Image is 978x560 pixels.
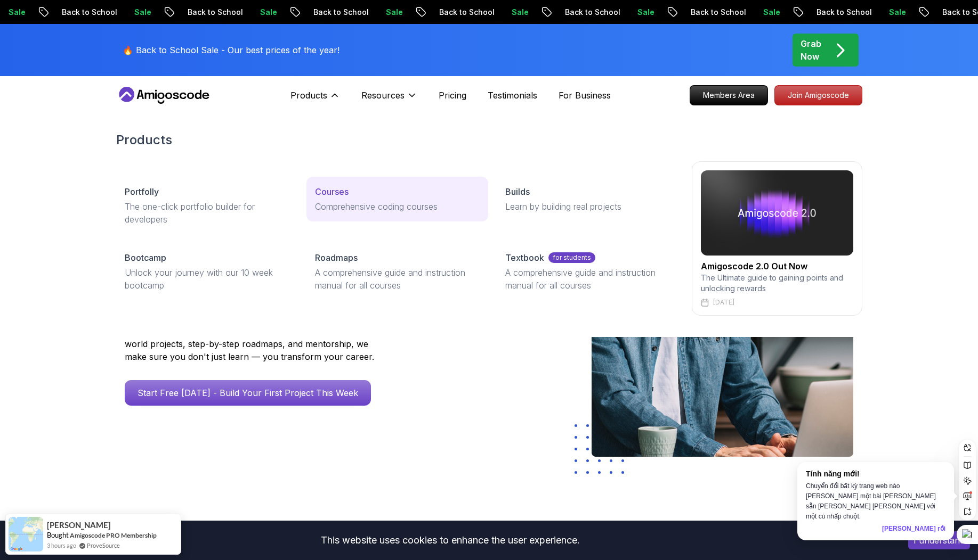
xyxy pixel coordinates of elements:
[272,7,345,18] p: Back to School
[147,7,219,18] p: Back to School
[505,266,670,292] p: A comprehensive guide and instruction manual for all courses
[775,7,848,18] p: Back to School
[361,89,405,102] p: Resources
[306,243,488,300] a: RoadmapsA comprehensive guide and instruction manual for all courses
[8,529,892,552] div: This website uses cookies to enhance the user experience.
[125,520,854,532] p: Our Students Work in Top Companies
[650,7,722,18] p: Back to School
[116,243,298,300] a: BootcampUnlock your journey with our 10 week bootcamp
[774,85,862,105] a: Join Amigoscode
[125,380,371,406] a: Start Free [DATE] - Build Your First Project This Week
[93,7,127,18] p: Sale
[722,7,756,18] p: Sale
[21,7,93,18] p: Back to School
[306,177,488,221] a: CoursesComprehensive coding courses
[548,252,595,263] p: for students
[315,200,480,213] p: Comprehensive coding courses
[125,251,166,264] p: Bootcamp
[315,251,358,264] p: Roadmaps
[125,312,381,363] p: Amigoscode has helped thousands of developers land roles at Amazon, Starling Bank, Mercado Livre,...
[87,541,120,550] a: ProveSource
[505,251,544,264] p: Textbook
[471,7,505,18] p: Sale
[315,185,349,198] p: Courses
[9,517,43,551] img: provesource social proof notification image
[701,273,853,294] p: The Ultimate guide to gaining points and unlocking rewards
[290,89,327,102] p: Products
[290,89,340,110] button: Products
[345,7,379,18] p: Sale
[524,7,596,18] p: Back to School
[116,177,298,234] a: PortfollyThe one-click portfolio builder for developers
[908,531,970,549] button: Accept cookies
[690,86,767,105] p: Members Area
[488,89,537,102] a: Testimonials
[701,170,853,256] img: amigoscode 2.0
[701,260,853,273] h2: Amigoscode 2.0 Out Now
[692,161,862,316] a: amigoscode 2.0Amigoscode 2.0 Out NowThe Ultimate guide to gaining points and unlocking rewards[DATE]
[315,266,480,292] p: A comprehensive guide and instruction manual for all courses
[559,89,611,102] a: For Business
[47,541,76,550] span: 3 hours ago
[690,85,768,105] a: Members Area
[497,177,678,221] a: BuildsLearn by building real projects
[125,200,289,226] p: The one-click portfolio builder for developers
[497,243,678,300] a: Textbookfor studentsA comprehensive guide and instruction manual for all courses
[439,89,466,102] a: Pricing
[116,131,862,149] h2: Products
[125,266,289,292] p: Unlock your journey with our 10 week bootcamp
[596,7,631,18] p: Sale
[361,89,417,110] button: Resources
[505,200,670,213] p: Learn by building real projects
[901,7,974,18] p: Back to School
[47,531,69,539] span: Bought
[713,298,734,307] p: [DATE]
[848,7,882,18] p: Sale
[505,185,530,198] p: Builds
[123,44,340,56] p: 🔥 Back to School Sale - Our best prices of the year!
[125,185,159,198] p: Portfolly
[219,7,253,18] p: Sale
[801,37,821,63] p: Grab Now
[398,7,471,18] p: Back to School
[775,86,862,105] p: Join Amigoscode
[47,521,111,530] span: [PERSON_NAME]
[70,531,157,539] a: Amigoscode PRO Membership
